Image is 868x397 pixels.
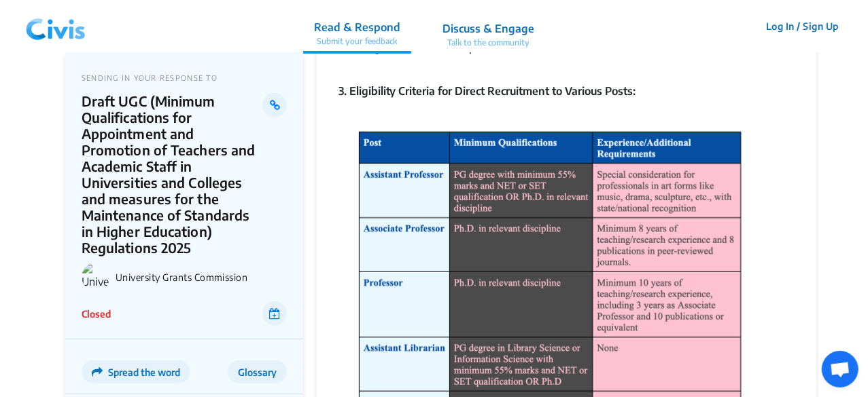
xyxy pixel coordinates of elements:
[116,271,287,283] p: University Grants Commission
[314,35,400,48] p: Submit your feedback
[108,366,180,378] span: Spread the word
[338,84,636,98] strong: 3. Eligibility Criteria for Direct Recruitment to Various Posts:
[82,73,287,82] p: SENDING IN YOUR RESPONSE TO
[82,360,190,383] button: Spread the word
[822,351,858,387] a: Open chat
[314,19,400,35] p: Read & Respond
[238,366,277,378] span: Glossary
[442,20,534,37] p: Discuss & Engage
[82,93,263,256] p: Draft UGC (Minimum Qualifications for Appointment and Promotion of Teachers and Academic Staff in...
[20,6,91,47] img: navlogo.png
[82,263,110,291] img: University Grants Commission logo
[82,307,111,321] p: Closed
[228,360,287,383] button: Glossary
[757,16,848,37] button: Log In / Sign Up
[442,37,534,49] p: Talk to the community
